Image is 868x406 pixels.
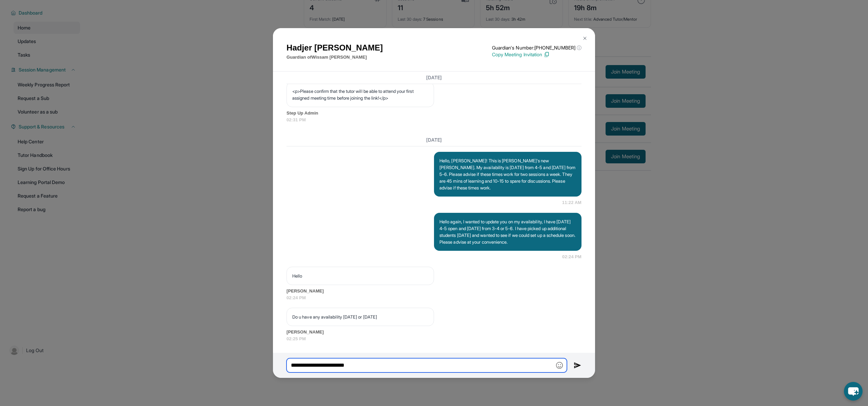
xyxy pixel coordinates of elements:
[844,382,863,401] button: chat-button
[439,157,576,191] p: Hello, [PERSON_NAME]! This is [PERSON_NAME]'s new [PERSON_NAME]. My availability is [DATE] from 4...
[562,199,581,206] span: 11:22 AM
[492,51,581,58] p: Copy Meeting Invitation
[287,54,383,61] p: Guardian of Wissam [PERSON_NAME]
[556,362,563,369] img: Emoji
[287,329,581,336] span: [PERSON_NAME]
[287,117,581,123] span: 02:31 PM
[287,42,383,54] h1: Hadjer [PERSON_NAME]
[577,44,581,51] span: ⓘ
[287,288,581,295] span: [PERSON_NAME]
[292,272,428,279] p: Hello
[287,336,581,342] span: 02:25 PM
[439,218,576,245] p: Hello again, I wanted to update you on my availability, I have [DATE] 4-5 open and [DATE] from 3-...
[287,137,581,143] h3: [DATE]
[582,36,588,41] img: Close Icon
[574,361,581,369] img: Send icon
[292,313,428,320] p: Do u have any availability [DATE] or [DATE]
[287,295,581,301] span: 02:24 PM
[287,74,581,81] h3: [DATE]
[287,110,581,117] span: Step Up Admin
[292,88,428,101] p: <p>Please confirm that the tutor will be able to attend your first assigned meeting time before j...
[492,44,581,51] p: Guardian's Number: [PHONE_NUMBER]
[562,253,581,260] span: 02:24 PM
[544,52,550,58] img: Copy Icon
